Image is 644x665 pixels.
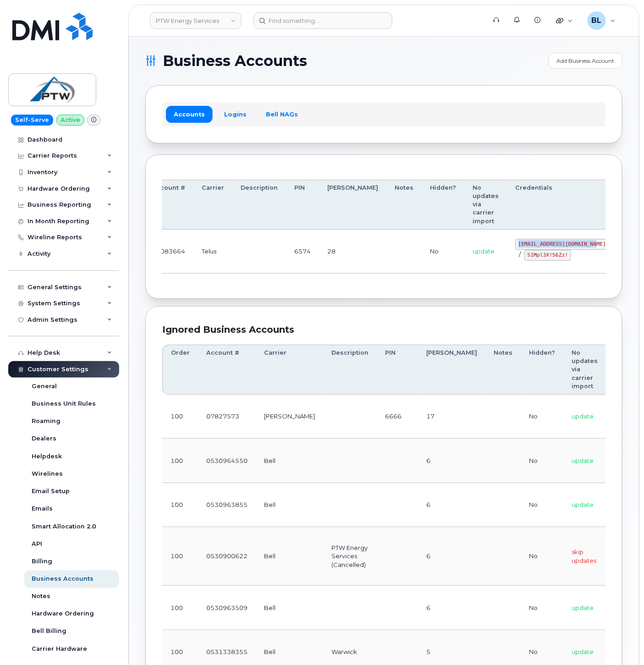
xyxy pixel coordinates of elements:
td: No [521,439,563,483]
span: update [572,412,594,420]
td: 100 [162,586,198,630]
th: No updates via carrier import [563,345,606,395]
td: 6 [418,439,485,483]
th: PIN [377,345,418,395]
a: Bell NAGs [258,106,306,122]
td: 6666 [377,395,418,439]
td: 28 [319,230,386,274]
th: Notes [386,180,422,230]
td: 0530963509 [198,586,256,630]
th: No updates via carrier import [464,180,507,230]
th: Credentials [507,180,617,230]
th: [PERSON_NAME] [418,345,485,395]
td: 07827573 [198,395,256,439]
td: 6 [418,483,485,527]
span: update [572,648,594,655]
td: No [521,527,563,586]
th: Account # [144,180,193,230]
span: skip updates [572,548,596,564]
td: 100 [162,439,198,483]
div: Ignored Business Accounts [162,323,605,336]
td: 0530963855 [198,483,256,527]
span: update [572,604,594,611]
td: No [521,586,563,630]
span: / [519,251,521,258]
th: Hidden? [422,180,464,230]
th: Carrier [256,345,323,395]
a: Accounts [166,106,213,122]
th: Order [162,345,198,395]
th: Description [323,345,377,395]
td: 6 [418,586,485,630]
td: Bell [256,439,323,483]
td: 0530900622 [198,527,256,586]
th: Account # [198,345,256,395]
th: Hidden? [521,345,563,395]
a: Logins [216,106,254,122]
td: Bell [256,527,323,586]
td: 17 [418,395,485,439]
td: No [422,230,464,274]
code: [EMAIL_ADDRESS][DOMAIN_NAME] [515,239,609,250]
td: 6 [418,527,485,586]
td: No [521,395,563,439]
span: Business Accounts [163,54,307,68]
th: Description [232,180,286,230]
td: 37083664 [144,230,193,274]
td: 100 [162,395,198,439]
td: Bell [256,586,323,630]
span: update [473,247,495,255]
td: [PERSON_NAME] [256,395,323,439]
span: update [572,457,594,464]
td: 100 [162,483,198,527]
th: [PERSON_NAME] [319,180,386,230]
th: Carrier [193,180,232,230]
td: Telus [193,230,232,274]
code: S1Mpl3X!56Zz! [524,250,571,261]
span: update [572,501,594,508]
th: PIN [286,180,319,230]
th: Notes [485,345,521,395]
a: Add Business Account [549,53,622,69]
td: 6574 [286,230,319,274]
td: No [521,483,563,527]
td: PTW Energy Services (Cancelled) [323,527,377,586]
td: 0530964550 [198,439,256,483]
td: Bell [256,483,323,527]
td: 100 [162,527,198,586]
